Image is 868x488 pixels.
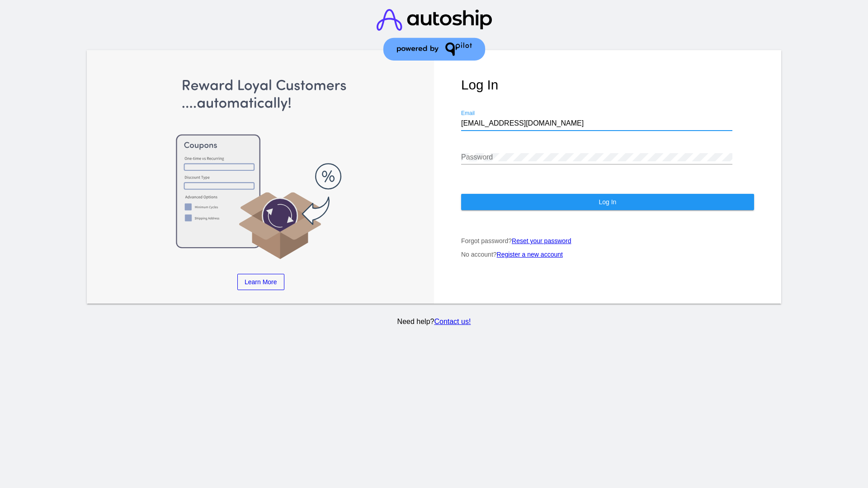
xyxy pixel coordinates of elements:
[85,318,783,326] p: Need help?
[237,274,284,290] a: Learn More
[497,251,563,258] a: Register a new account
[461,119,732,127] input: Email
[434,318,471,325] a: Contact us!
[245,278,277,286] span: Learn More
[461,77,754,93] h1: Log In
[461,194,754,210] button: Log In
[114,77,407,260] img: Apply Coupons Automatically to Scheduled Orders with QPilot
[461,237,754,244] p: Forgot password?
[599,198,616,206] span: Log In
[461,251,754,258] p: No account?
[512,237,571,244] a: Reset your password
